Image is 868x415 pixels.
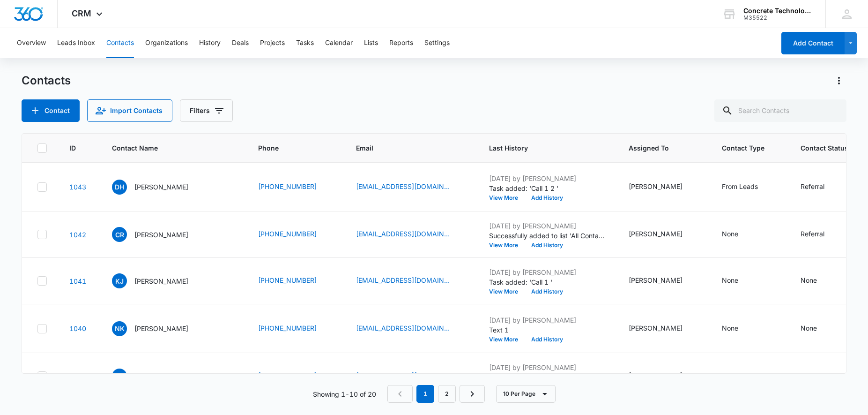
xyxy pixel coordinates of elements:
[489,337,525,342] button: View More
[69,143,76,153] span: ID
[801,323,834,334] div: Contact Status - None - Select to Edit Field
[525,289,570,294] button: Add History
[489,143,593,153] span: Last History
[69,231,86,239] a: Navigate to contact details page for Chris Rozensky
[69,183,86,191] a: Navigate to contact details page for Desmond Hurley
[629,275,699,287] div: Assigned To - Larry Cutsinger - Select to Edit Field
[180,99,233,122] button: Filters
[801,229,824,239] div: Referral
[356,370,450,380] a: [EMAIL_ADDRESS][DOMAIN_NAME]
[258,181,317,191] a: [PHONE_NUMBER]
[489,325,606,335] p: Text 1
[17,28,46,58] button: Overview
[496,385,556,403] button: 10 Per Page
[356,323,467,334] div: Email - naveenpamunu@gmail.com - Select to Edit Field
[438,385,456,403] a: Page 2
[722,181,758,191] div: From Leads
[722,370,738,380] div: None
[69,277,86,285] a: Navigate to contact details page for Kristin J Neidlinger
[112,273,205,288] div: Contact Name - Kristin J Neidlinger - Select to Edit Field
[145,28,188,58] button: Organizations
[134,276,188,286] p: [PERSON_NAME]
[112,321,127,336] span: NK
[722,143,764,153] span: Contact Type
[356,229,450,239] a: [EMAIL_ADDRESS][DOMAIN_NAME]
[629,229,683,239] div: [PERSON_NAME]
[525,242,570,248] button: Add History
[460,385,485,403] a: Next Page
[313,389,376,399] p: Showing 1-10 of 20
[72,8,91,18] span: CRM
[629,181,683,191] div: [PERSON_NAME]
[87,99,172,122] button: Import Contacts
[801,370,817,380] div: None
[57,28,95,58] button: Leads Inbox
[356,143,453,153] span: Email
[112,143,222,153] span: Contact Name
[112,227,127,242] span: CR
[364,28,378,58] button: Lists
[489,231,606,241] p: Successfully added to list 'All Contacts'.
[199,28,221,58] button: History
[722,323,738,333] div: None
[801,370,834,382] div: Contact Status - None - Select to Edit Field
[356,275,450,285] a: [EMAIL_ADDRESS][DOMAIN_NAME]
[629,275,683,285] div: [PERSON_NAME]
[781,32,845,54] button: Add Contact
[489,183,606,193] p: Task added: 'Call 1 2 '
[112,180,205,195] div: Contact Name - Desmond Hurley - Select to Edit Field
[134,371,219,381] p: [PERSON_NAME][US_STATE]
[722,181,775,193] div: Contact Type - From Leads - Select to Edit Field
[134,324,188,333] p: [PERSON_NAME]
[258,229,317,239] a: [PHONE_NUMBER]
[489,221,606,231] p: [DATE] by [PERSON_NAME]
[801,323,817,333] div: None
[722,275,755,287] div: Contact Type - None - Select to Edit Field
[629,323,699,334] div: Assigned To - Larry Cutsinger - Select to Edit Field
[258,181,334,193] div: Phone - 9418995374 - Select to Edit Field
[801,229,841,240] div: Contact Status - Referral - Select to Edit Field
[112,180,127,195] span: DH
[356,275,467,287] div: Email - kjoyfdn@gmail.com - Select to Edit Field
[112,369,236,384] div: Contact Name - Monte Washington - Select to Edit Field
[106,28,134,58] button: Contacts
[489,289,525,294] button: View More
[489,315,606,325] p: [DATE] by [PERSON_NAME]
[258,275,334,287] div: Phone - 6304786553 - Select to Edit Field
[22,99,80,122] button: Add Contact
[743,7,812,15] div: account name
[722,370,755,382] div: Contact Type - None - Select to Edit Field
[389,28,413,58] button: Reports
[258,370,317,380] a: [PHONE_NUMBER]
[714,99,846,122] input: Search Contacts
[356,181,467,193] div: Email - hurleyservices21@gmail.com - Select to Edit Field
[69,372,86,380] a: Navigate to contact details page for Monte Washington
[525,337,570,342] button: Add History
[258,143,320,153] span: Phone
[801,143,848,153] span: Contact Status
[801,181,841,193] div: Contact Status - Referral - Select to Edit Field
[258,275,317,285] a: [PHONE_NUMBER]
[831,73,846,88] button: Actions
[22,74,71,88] h1: Contacts
[629,229,699,240] div: Assigned To - Larry Cutsinger - Select to Edit Field
[325,28,353,58] button: Calendar
[356,323,450,333] a: [EMAIL_ADDRESS][DOMAIN_NAME]
[356,229,467,240] div: Email - cheifs888@gmail.com - Select to Edit Field
[801,275,817,285] div: None
[629,370,699,382] div: Assigned To - Larry Cutsinger - Select to Edit Field
[489,195,525,201] button: View More
[232,28,249,58] button: Deals
[258,229,334,240] div: Phone - 7852262578 - Select to Edit Field
[489,277,606,287] p: Task added: 'Call 1 '
[356,370,467,382] div: Email - monteweathington@gmail.com - Select to Edit Field
[112,321,205,336] div: Contact Name - Naveen Kumar - Select to Edit Field
[489,174,606,183] p: [DATE] by [PERSON_NAME]
[629,370,683,380] div: [PERSON_NAME]
[260,28,285,58] button: Projects
[525,195,570,201] button: Add History
[356,181,450,191] a: [EMAIL_ADDRESS][DOMAIN_NAME]
[743,15,812,21] div: account id
[112,273,127,288] span: KJ
[722,275,738,285] div: None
